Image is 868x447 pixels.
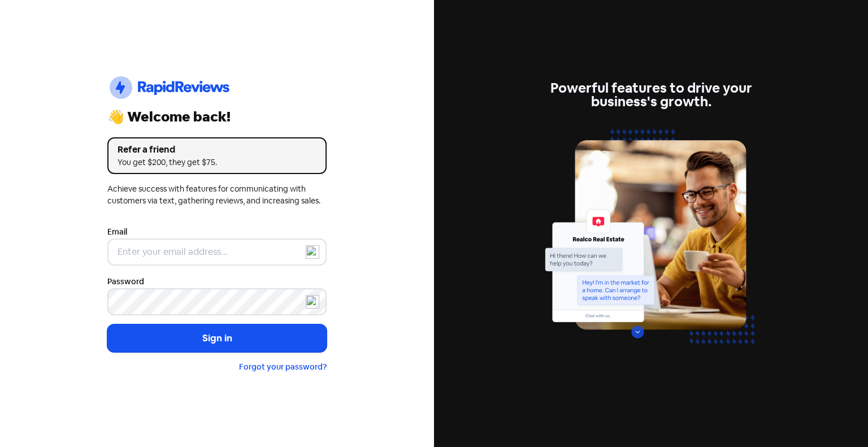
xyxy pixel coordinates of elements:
div: 👋 Welcome back! [107,110,327,124]
div: Achieve success with features for communicating with customers via text, gathering reviews, and i... [107,183,327,207]
a: Forgot your password? [239,362,327,372]
button: Sign in [107,324,327,353]
div: Powerful features to drive your business's growth. [541,81,761,109]
img: web-chat [541,122,761,366]
label: Email [107,226,127,238]
img: npw-badge-icon-locked.svg [306,245,319,259]
input: Enter your email address... [107,238,327,266]
label: Password [107,276,144,288]
div: Refer a friend [118,143,316,157]
div: You get $200, they get $75. [118,157,316,168]
img: npw-badge-icon-locked.svg [306,295,319,309]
